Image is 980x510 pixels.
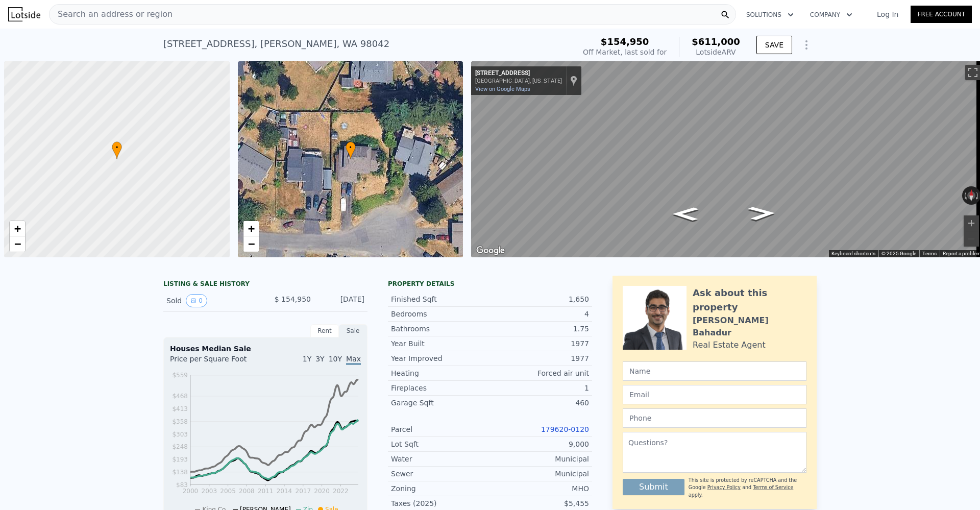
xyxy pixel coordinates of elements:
[490,398,589,408] div: 460
[601,36,649,47] span: $154,950
[391,309,490,319] div: Bedrooms
[163,37,389,51] div: [STREET_ADDRESS] , [PERSON_NAME] , WA 98042
[277,488,292,495] tspan: 2014
[391,439,490,449] div: Lot Sqft
[14,237,21,250] span: −
[738,6,802,24] button: Solutions
[166,294,257,307] div: Sold
[391,294,490,304] div: Finished Sqft
[220,488,236,495] tspan: 2005
[964,231,979,247] button: Zoom out
[303,355,311,363] span: 1Y
[10,236,25,252] a: Zoom out
[243,221,259,236] a: Zoom in
[248,222,254,235] span: +
[623,408,806,428] input: Phone
[112,143,122,152] span: •
[319,294,364,307] div: [DATE]
[753,484,793,490] a: Terms of Service
[170,354,265,370] div: Price per Square Foot
[391,469,490,479] div: Sewer
[112,141,122,159] div: •
[391,498,490,508] div: Taxes (2025)
[391,353,490,363] div: Year Improved
[314,488,330,495] tspan: 2020
[623,479,684,495] button: Submit
[490,368,589,378] div: Forced air unit
[865,9,911,19] a: Log In
[391,383,490,393] div: Fireplaces
[10,221,25,236] a: Zoom in
[693,286,806,314] div: Ask about this property
[186,294,207,307] button: View historical data
[689,477,806,499] div: This site is protected by reCAPTCHA and the Google and apply.
[475,86,530,92] a: View on Google Maps
[172,418,188,425] tspan: $358
[391,454,490,464] div: Water
[661,204,709,224] path: Go West, SE 279th Pl
[391,424,490,434] div: Parcel
[693,314,806,339] div: [PERSON_NAME] Bahadur
[50,8,173,20] span: Search an address or region
[346,143,356,152] span: •
[490,439,589,449] div: 9,000
[329,355,342,363] span: 10Y
[346,141,356,159] div: •
[275,295,311,303] span: $ 154,950
[202,488,217,495] tspan: 2003
[693,339,766,351] div: Real Estate Agent
[737,203,788,224] path: Go East, SE 279th Pl
[756,36,792,54] button: SAVE
[802,6,861,24] button: Company
[962,186,968,205] button: Rotate counterclockwise
[570,75,577,86] a: Show location on map
[183,488,199,495] tspan: 2000
[911,6,972,23] a: Free Account
[172,372,188,379] tspan: $559
[623,385,806,404] input: Email
[163,280,367,290] div: LISTING & SALE HISTORY
[831,250,875,257] button: Keyboard shortcuts
[692,36,740,47] span: $611,000
[243,236,259,252] a: Zoom out
[172,405,188,412] tspan: $413
[490,353,589,363] div: 1977
[490,469,589,479] div: Municipal
[490,483,589,494] div: MHO
[692,47,740,57] div: Lotside ARV
[583,47,667,57] div: Off Market, last sold for
[391,324,490,334] div: Bathrooms
[391,338,490,349] div: Year Built
[796,35,817,55] button: Show Options
[474,244,507,257] img: Google
[258,488,274,495] tspan: 2011
[541,425,589,433] a: 179620-0120
[707,484,741,490] a: Privacy Policy
[474,244,507,257] a: Open this area in Google Maps (opens a new window)
[176,481,188,489] tspan: $83
[296,488,311,495] tspan: 2017
[922,251,937,256] a: Terms (opens in new tab)
[391,398,490,408] div: Garage Sqft
[475,78,562,84] div: [GEOGRAPHIC_DATA], [US_STATE]
[172,443,188,450] tspan: $248
[172,431,188,438] tspan: $303
[967,186,975,205] button: Reset the view
[490,338,589,349] div: 1977
[623,361,806,381] input: Name
[333,488,349,495] tspan: 2022
[881,251,916,256] span: © 2025 Google
[172,456,188,463] tspan: $193
[391,483,490,494] div: Zoning
[346,355,361,365] span: Max
[391,368,490,378] div: Heating
[310,324,339,337] div: Rent
[490,498,589,508] div: $5,455
[14,222,21,235] span: +
[964,215,979,231] button: Zoom in
[248,237,254,250] span: −
[239,488,255,495] tspan: 2008
[490,454,589,464] div: Municipal
[8,7,40,21] img: Lotside
[172,393,188,400] tspan: $468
